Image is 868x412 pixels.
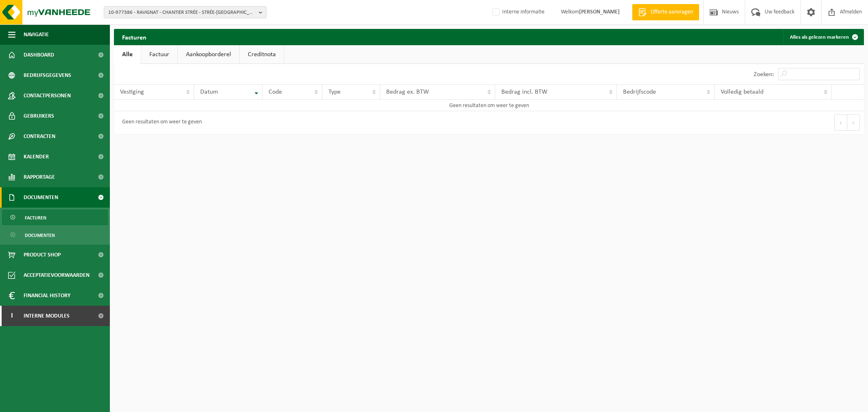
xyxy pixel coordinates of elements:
[25,210,46,226] span: Facturen
[240,45,284,64] a: Creditnota
[269,89,282,95] span: Code
[501,89,547,95] span: Bedrag incl. BTW
[114,100,864,111] td: Geen resultaten om weer te geven
[24,306,70,326] span: Interne modules
[118,115,202,130] div: Geen resultaten om weer te geven
[178,45,239,64] a: Aankoopborderel
[328,89,341,95] span: Type
[2,227,108,243] a: Documenten
[24,187,58,208] span: Documenten
[783,29,863,45] button: Alles als gelezen markeren
[108,7,256,19] span: 10-977386 - RAVIGNAT - CHANTIER STRÉE - STRÉE-[GEOGRAPHIC_DATA][PERSON_NAME]
[24,147,49,167] span: Kalender
[386,89,429,95] span: Bedrag ex. BTW
[649,8,695,16] span: Offerte aanvragen
[2,210,108,225] a: Facturen
[754,71,774,78] label: Zoeken:
[24,285,70,306] span: Financial History
[114,45,141,64] a: Alle
[24,24,49,45] span: Navigatie
[114,29,155,45] h2: Facturen
[721,89,763,95] span: Volledig betaald
[141,45,177,64] a: Factuur
[24,265,90,285] span: Acceptatievoorwaarden
[834,114,847,131] button: Previous
[24,245,61,265] span: Product Shop
[24,45,54,65] span: Dashboard
[579,9,620,15] strong: [PERSON_NAME]
[847,114,860,131] button: Next
[491,6,544,18] label: Interne informatie
[24,126,55,147] span: Contracten
[24,65,71,85] span: Bedrijfsgegevens
[24,106,54,126] span: Gebruikers
[632,4,699,20] a: Offerte aanvragen
[120,89,144,95] span: Vestiging
[24,167,55,187] span: Rapportage
[104,6,267,18] button: 10-977386 - RAVIGNAT - CHANTIER STRÉE - STRÉE-[GEOGRAPHIC_DATA][PERSON_NAME]
[24,85,71,106] span: Contactpersonen
[8,306,15,326] span: I
[623,89,656,95] span: Bedrijfscode
[200,89,218,95] span: Datum
[25,228,55,243] span: Documenten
